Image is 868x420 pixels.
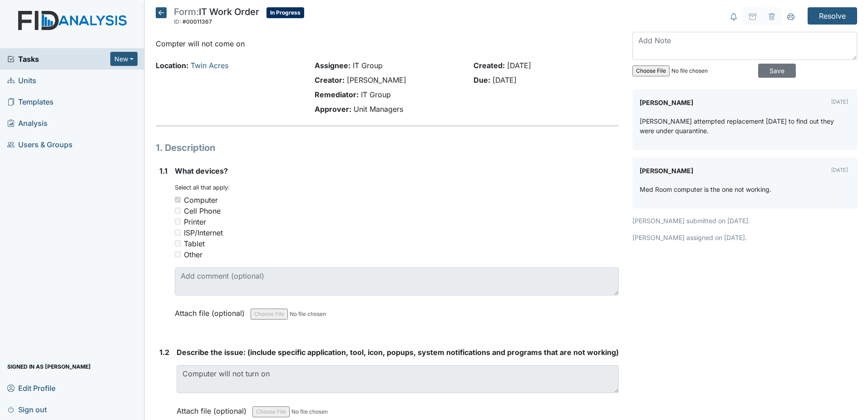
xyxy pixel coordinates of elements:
div: IT Work Order [174,7,259,27]
p: [PERSON_NAME] submitted on [DATE]. [632,216,857,225]
span: #00011367 [182,18,212,25]
input: ISP/Internet [175,230,181,235]
p: Compter will not come on [156,38,619,49]
input: Cell Phone [175,208,181,214]
input: Other [175,251,181,257]
strong: Remediator: [315,90,359,99]
div: Other [184,249,202,260]
span: IT Group [353,61,383,70]
input: Resolve [808,7,857,25]
span: Users & Groups [7,137,73,151]
span: Sign out [7,402,47,416]
span: Describe the issue: (include specific application, tool, icon, popups, system notifications and p... [177,348,619,357]
span: Units [7,73,36,87]
p: [PERSON_NAME] assigned on [DATE]. [632,233,857,242]
span: Unit Managers [354,105,403,114]
span: [PERSON_NAME] [347,75,406,85]
strong: Location: [156,61,188,70]
span: What devices? [175,166,228,175]
p: [PERSON_NAME] attempted replacement [DATE] to find out they were under quarantine. [640,116,850,135]
div: ISP/Internet [184,227,223,238]
a: Twin Acres [191,61,228,70]
label: [PERSON_NAME] [640,96,693,109]
label: 1.1 [159,165,168,176]
span: In Progress [266,7,304,18]
span: Templates [7,95,54,109]
label: 1.2 [159,347,169,358]
label: [PERSON_NAME] [640,165,693,177]
div: Tablet [184,238,205,249]
span: [DATE] [507,61,531,70]
span: [DATE] [493,75,517,85]
div: Printer [184,216,206,227]
p: Med Room computer is the one not working. [640,185,771,194]
strong: Approver: [315,105,351,114]
small: [DATE] [831,99,848,105]
span: Signed in as [PERSON_NAME] [7,360,91,374]
div: Cell Phone [184,205,221,216]
label: Attach file (optional) [177,400,250,416]
textarea: Computer will not turn on [177,365,619,393]
h1: 1. Description [156,141,619,155]
span: Form: [174,6,199,17]
strong: Assignee: [315,61,350,70]
strong: Creator: [315,75,345,85]
label: Attach file (optional) [175,303,248,319]
button: New [110,52,138,66]
span: ID: [174,18,181,25]
small: Select all that apply: [175,184,230,191]
input: Save [758,64,796,78]
input: Printer [175,219,181,225]
strong: Created: [473,61,505,70]
strong: Due: [473,75,490,85]
a: Tasks [7,54,110,65]
span: IT Group [361,90,391,99]
input: Computer [175,197,181,203]
small: [DATE] [831,167,848,173]
span: Edit Profile [7,381,55,395]
input: Tablet [175,240,181,246]
span: Analysis [7,116,48,130]
div: Computer [184,195,218,205]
